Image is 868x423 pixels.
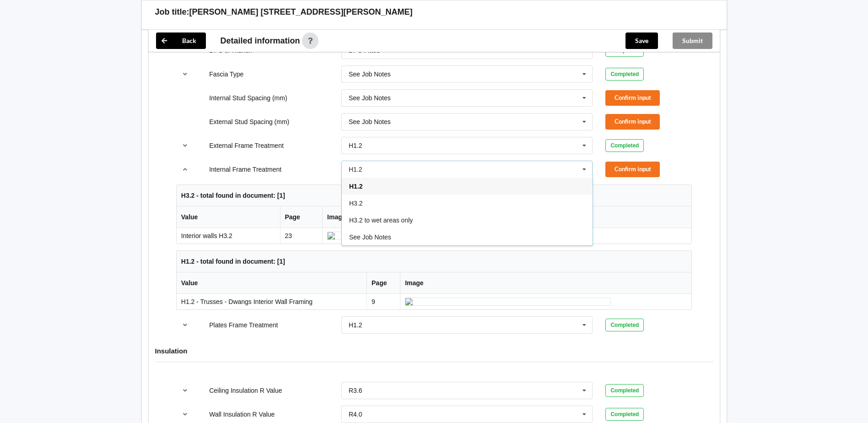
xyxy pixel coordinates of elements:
label: Internal Stud Spacing (mm) [209,94,287,102]
label: Fascia Type [209,70,243,78]
button: reference-toggle [176,406,194,423]
div: See Job Notes [349,119,391,125]
label: External Stud Spacing (mm) [209,118,289,125]
button: reference-toggle [176,317,194,333]
button: Confirm input [605,114,660,129]
label: DPC or Hiandri [209,47,252,54]
div: DPC Fitted [349,47,380,54]
button: Confirm input [605,90,660,105]
label: External Frame Treatment [209,142,284,149]
th: Page [280,206,323,228]
th: Value [177,272,367,294]
div: R3.6 [349,387,362,394]
h4: Insulation [155,347,713,355]
button: reference-toggle [176,137,194,154]
span: H1.2 [349,183,363,190]
div: Completed [605,139,644,152]
label: Plates Frame Treatment [209,321,278,329]
span: H3.2 to wet areas only [349,217,413,224]
div: See Job Notes [349,71,391,77]
button: Back [156,33,206,49]
div: R4.0 [349,411,362,418]
button: reference-toggle [176,161,194,178]
th: H3.2 - total found in document: [1] [177,185,691,206]
span: See Job Notes [349,233,391,241]
th: H1.2 - total found in document: [1] [177,251,691,272]
th: Value [177,206,280,228]
button: Confirm input [605,162,660,177]
th: Image [400,272,691,294]
label: Ceiling Insulation R Value [209,387,282,394]
div: Completed [605,408,644,421]
td: H1.2 - Trusses - Dwangs Interior Wall Framing [177,294,367,309]
div: H1.2 [349,142,362,149]
td: Interior walls H3.2 [177,228,280,244]
div: Completed [605,319,644,331]
h3: [PERSON_NAME] [STREET_ADDRESS][PERSON_NAME] [189,7,413,17]
button: reference-toggle [176,382,194,399]
td: 23 [280,228,323,244]
td: 9 [367,294,400,309]
button: Save [625,33,658,49]
th: Image [322,206,691,228]
div: Completed [605,384,644,397]
span: Detailed information [221,37,300,45]
label: Wall Insulation R Value [209,411,275,418]
span: H3.2 [349,200,363,207]
label: Internal Frame Treatment [209,166,281,173]
img: ai_input-page9-InternalFrameTreatment-1-0.jpeg [405,298,611,306]
div: H1.2 [349,322,362,328]
img: ai_input-page23-InternalFrameTreatment-0-0.jpeg [327,232,533,240]
th: Page [367,272,400,294]
div: Completed [605,68,644,81]
h3: Job title: [155,7,189,17]
div: See Job Notes [349,95,391,101]
button: reference-toggle [176,66,194,82]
